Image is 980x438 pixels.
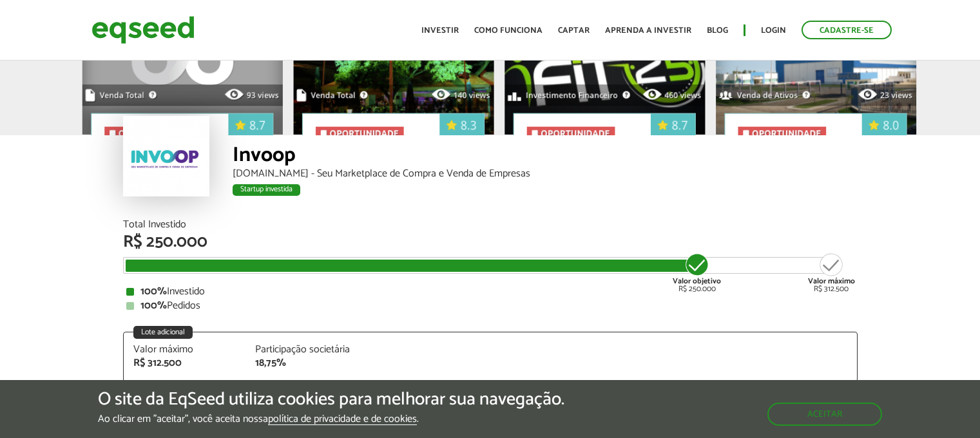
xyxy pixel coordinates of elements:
[133,326,193,339] div: Lote adicional
[761,26,786,35] a: Login
[421,26,459,35] a: Investir
[133,358,236,368] div: R$ 312.500
[233,145,858,169] div: Invoop
[802,21,892,39] a: Cadastre-se
[673,252,721,293] div: R$ 250.000
[233,169,858,179] div: [DOMAIN_NAME] - Seu Marketplace de Compra e Venda de Empresas
[707,26,728,35] a: Blog
[605,26,691,35] a: Aprenda a investir
[126,287,854,297] div: Investido
[123,234,858,251] div: R$ 250.000
[123,220,858,230] div: Total Investido
[474,26,543,35] a: Como funciona
[808,275,855,287] strong: Valor máximo
[808,252,855,293] div: R$ 312.500
[98,413,564,425] p: Ao clicar em "aceitar", você aceita nossa .
[140,297,167,314] strong: 100%
[767,403,882,426] button: Aceitar
[268,414,417,425] a: política de privacidade e de cookies
[140,283,167,300] strong: 100%
[91,13,195,47] img: EqSeed
[673,275,721,287] strong: Valor objetivo
[98,390,564,410] h5: O site da EqSeed utiliza cookies para melhorar sua navegação.
[233,184,300,196] div: Startup investida
[255,345,358,355] div: Participação societária
[126,301,854,311] div: Pedidos
[255,358,358,368] div: 18,75%
[133,345,236,355] div: Valor máximo
[558,26,590,35] a: Captar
